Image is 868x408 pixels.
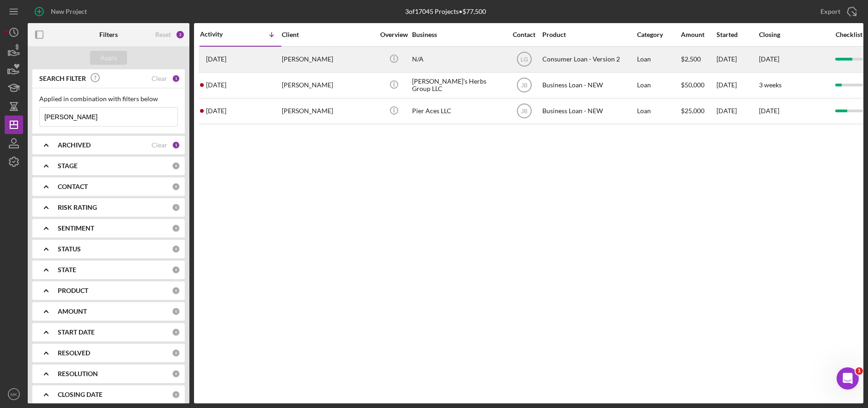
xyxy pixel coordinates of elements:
[716,99,758,123] div: [DATE]
[152,141,167,149] div: Clear
[172,162,180,170] div: 0
[637,73,680,97] div: Loan
[172,203,180,212] div: 0
[759,107,779,115] time: [DATE]
[542,73,635,97] div: Business Loan - NEW
[521,82,527,89] text: JB
[58,266,76,274] b: STATE
[759,81,782,89] time: 3 weeks
[58,225,94,232] b: SENTIMENT
[172,286,180,295] div: 0
[5,385,23,403] button: MK
[28,2,96,21] button: New Project
[99,31,118,38] b: Filters
[172,307,180,316] div: 0
[637,99,680,123] div: Loan
[542,31,635,38] div: Product
[176,30,185,39] div: 2
[521,108,527,115] text: JB
[172,183,180,191] div: 0
[412,99,504,123] div: Pier Aces LLC
[58,141,91,149] b: ARCHIVED
[837,367,859,390] iframe: Intercom live chat
[152,75,167,82] div: Clear
[58,329,95,336] b: START DATE
[100,51,117,65] div: Apply
[58,391,103,398] b: CLOSING DATE
[412,73,504,97] div: [PERSON_NAME]'s Herbs Group LLC
[282,31,374,38] div: Client
[681,99,716,123] div: $25,000
[811,2,863,21] button: Export
[282,47,374,72] div: [PERSON_NAME]
[11,392,18,397] text: MK
[172,390,180,399] div: 0
[58,370,98,378] b: RESOLUTION
[716,47,758,72] div: [DATE]
[172,74,180,83] div: 1
[206,81,226,89] time: 2025-07-29 01:12
[282,99,374,123] div: [PERSON_NAME]
[172,245,180,253] div: 0
[206,55,226,63] time: 2025-08-14 21:44
[39,95,178,103] div: Applied in combination with filters below
[520,56,528,63] text: LG
[58,183,88,190] b: CONTACT
[681,47,716,72] div: $2,500
[58,287,88,294] b: PRODUCT
[507,31,541,38] div: Contact
[172,224,180,232] div: 0
[58,162,78,170] b: STAGE
[681,31,716,38] div: Amount
[681,73,716,97] div: $50,000
[172,141,180,149] div: 1
[172,349,180,357] div: 0
[542,47,635,72] div: Consumer Loan - Version 2
[155,31,171,38] div: Reset
[412,31,504,38] div: Business
[405,8,486,15] div: 3 of 17045 Projects • $77,500
[172,266,180,274] div: 0
[856,367,863,375] span: 1
[376,31,411,38] div: Overview
[39,75,86,82] b: SEARCH FILTER
[172,328,180,336] div: 0
[759,31,828,38] div: Closing
[716,31,758,38] div: Started
[759,55,779,63] time: [DATE]
[282,73,374,97] div: [PERSON_NAME]
[542,99,635,123] div: Business Loan - NEW
[58,204,97,211] b: RISK RATING
[51,2,87,21] div: New Project
[58,349,90,357] b: RESOLVED
[206,107,226,115] time: 2025-04-04 18:32
[637,31,680,38] div: Category
[637,47,680,72] div: Loan
[412,47,504,72] div: N/A
[58,245,81,253] b: STATUS
[200,30,241,38] div: Activity
[172,370,180,378] div: 0
[716,73,758,97] div: [DATE]
[90,51,127,65] button: Apply
[58,308,87,315] b: AMOUNT
[820,2,840,21] div: Export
